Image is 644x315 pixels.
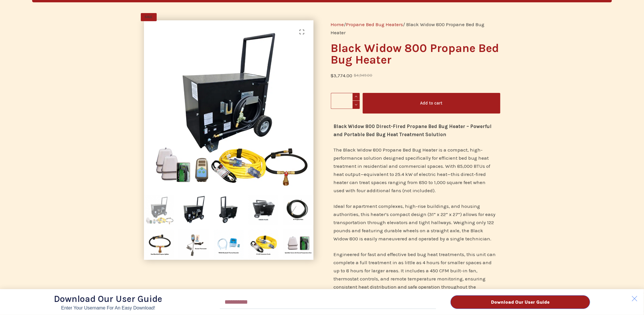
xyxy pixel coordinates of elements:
[54,294,162,304] span: Download Our User Guide
[54,306,162,310] p: Enter Your Username for an Easy Download!
[5,2,22,20] button: Open LiveChat chat widget
[491,300,550,305] span: Download Our User Guide
[450,295,590,309] button: Download Our User Guide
